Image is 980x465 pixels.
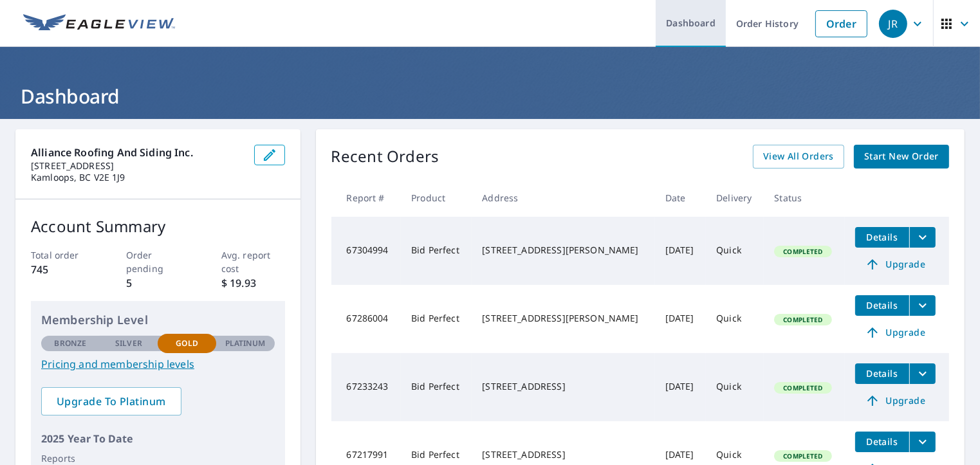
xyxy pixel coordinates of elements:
th: Date [655,179,706,217]
span: Details [863,435,901,448]
h1: Dashboard [15,83,965,109]
a: Order [815,10,867,37]
a: Start New Order [854,145,949,169]
p: Kamloops, BC V2E 1J9 [31,172,244,183]
p: Bronze [54,338,86,349]
button: detailsBtn-67233243 [855,363,909,384]
button: filesDropdownBtn-67233243 [909,363,936,384]
th: Report # [331,179,402,217]
th: Address [472,179,654,217]
span: Upgrade [863,325,928,340]
span: Details [863,299,901,311]
span: View All Orders [763,149,834,165]
p: $ 19.93 [221,275,285,291]
span: Upgrade [863,393,928,408]
td: Quick [706,353,764,421]
span: Upgrade [863,257,928,272]
p: Avg. report cost [221,248,285,275]
span: Completed [775,383,830,392]
p: 745 [31,262,95,277]
a: Upgrade To Platinum [41,387,181,415]
td: Quick [706,285,764,353]
p: Total order [31,248,95,262]
p: [STREET_ADDRESS] [31,160,244,172]
div: JR [879,10,907,38]
a: Upgrade [855,254,936,275]
td: [DATE] [655,285,706,353]
td: Quick [706,217,764,285]
div: [STREET_ADDRESS] [482,380,644,393]
td: 67233243 [331,353,402,421]
p: Alliance Roofing And Siding Inc. [31,145,244,160]
td: Bid Perfect [401,285,472,353]
a: Pricing and membership levels [41,356,275,372]
td: Bid Perfect [401,353,472,421]
th: Status [764,179,844,217]
span: Details [863,231,901,243]
p: Account Summary [31,215,285,238]
p: Platinum [225,338,266,349]
p: 5 [126,275,190,291]
span: Completed [775,315,830,324]
td: [DATE] [655,217,706,285]
a: Upgrade [855,322,936,343]
button: detailsBtn-67286004 [855,295,909,316]
span: Completed [775,451,830,460]
td: Bid Perfect [401,217,472,285]
p: Membership Level [41,311,275,329]
p: Order pending [126,248,190,275]
th: Product [401,179,472,217]
button: detailsBtn-67217991 [855,432,909,452]
div: [STREET_ADDRESS][PERSON_NAME] [482,312,644,325]
td: [DATE] [655,353,706,421]
p: 2025 Year To Date [41,431,275,446]
span: Completed [775,247,830,256]
button: filesDropdownBtn-67286004 [909,295,936,316]
button: detailsBtn-67304994 [855,227,909,248]
div: [STREET_ADDRESS][PERSON_NAME] [482,244,644,257]
td: 67304994 [331,217,402,285]
button: filesDropdownBtn-67304994 [909,227,936,248]
button: filesDropdownBtn-67217991 [909,432,936,452]
a: View All Orders [753,145,844,169]
td: 67286004 [331,285,402,353]
a: Upgrade [855,390,936,411]
p: Gold [176,338,198,349]
div: [STREET_ADDRESS] [482,448,644,461]
img: EV Logo [23,14,175,33]
span: Details [863,367,901,379]
p: Recent Orders [331,145,439,169]
span: Upgrade To Platinum [51,394,171,408]
th: Delivery [706,179,764,217]
p: Silver [115,338,142,349]
span: Start New Order [864,149,939,165]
